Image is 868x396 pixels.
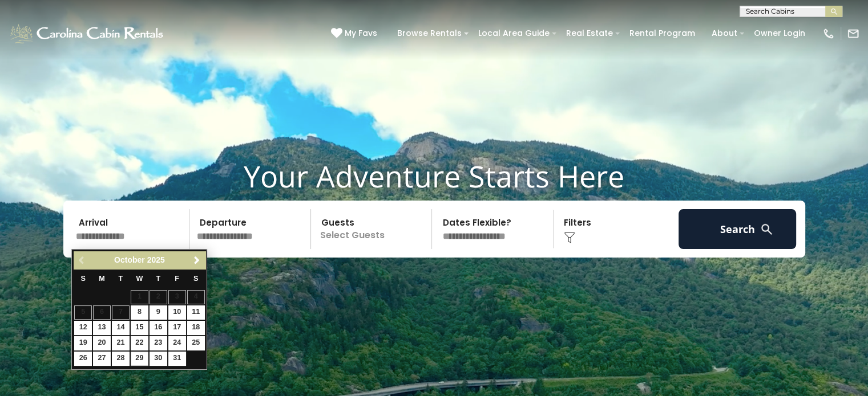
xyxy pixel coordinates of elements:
[189,253,204,267] a: Next
[168,305,186,320] a: 10
[168,321,186,335] a: 17
[93,321,111,335] a: 13
[112,321,130,335] a: 14
[822,27,835,40] img: phone-regular-white.png
[93,336,111,350] a: 20
[706,25,743,42] a: About
[74,336,92,350] a: 19
[314,209,432,249] p: Select Guests
[150,336,167,350] a: 23
[131,321,148,335] a: 15
[150,321,167,335] a: 16
[131,352,148,366] a: 29
[93,352,111,366] a: 27
[187,321,205,335] a: 18
[150,305,167,320] a: 9
[80,275,85,283] span: Sunday
[760,222,774,236] img: search-regular-white.png
[331,27,380,40] a: My Favs
[187,305,205,320] a: 11
[131,305,148,320] a: 8
[112,336,130,350] a: 21
[74,352,92,366] a: 26
[168,352,186,366] a: 31
[99,275,105,283] span: Monday
[748,25,811,42] a: Owner Login
[9,22,167,45] img: White-1-1-2.png
[847,27,859,40] img: mail-regular-white.png
[119,275,123,283] span: Tuesday
[624,25,701,42] a: Rental Program
[175,275,179,283] span: Friday
[473,25,555,42] a: Local Area Guide
[168,336,186,350] a: 24
[9,158,859,194] h1: Your Adventure Starts Here
[156,275,160,283] span: Thursday
[131,336,148,350] a: 22
[564,232,575,243] img: filter--v1.png
[74,321,92,335] a: 12
[560,25,619,42] a: Real Estate
[193,275,198,283] span: Saturday
[150,352,167,366] a: 30
[345,27,377,39] span: My Favs
[679,209,797,249] button: Search
[187,336,205,350] a: 25
[136,275,143,283] span: Wednesday
[114,255,145,264] span: October
[192,256,201,265] span: Next
[147,255,165,264] span: 2025
[112,352,130,366] a: 28
[391,25,467,42] a: Browse Rentals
